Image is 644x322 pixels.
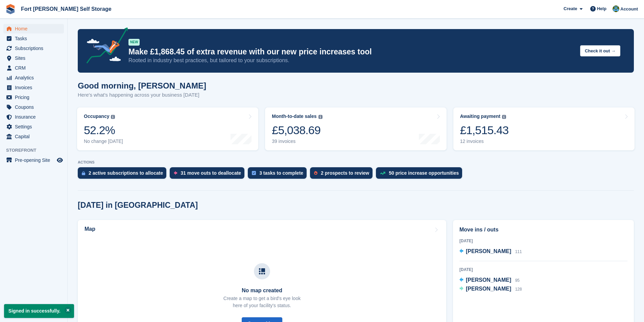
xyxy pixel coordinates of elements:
[15,122,55,131] span: Settings
[4,304,74,318] p: Signed in successfully.
[223,295,301,309] p: Create a map to get a bird's eye look here of your facility's status.
[314,171,317,175] img: prospect-51fa495bee0391a8d652442698ab0144808aea92771e9ea1ae160a38d050c398.svg
[78,160,634,165] p: ACTIONS
[81,27,128,66] img: price-adjustments-announcement-icon-8257ccfd72463d97f412b2fc003d46551f7dbcb40ab6d574587a9cd5c0d94...
[15,155,55,165] span: Pre-opening Site
[259,268,265,274] img: map-icn-33ee37083ee616e46c38cad1a60f524a97daa1e2b2c8c0bc3eb3415660979fc1.svg
[460,114,501,119] div: Awaiting payment
[459,238,627,244] div: [DATE]
[252,171,256,175] img: task-75834270c22a3079a89374b754ae025e5fb1db73e45f91037f5363f120a921f8.svg
[3,73,64,82] a: menu
[56,156,64,164] a: Preview store
[15,102,55,112] span: Coupons
[459,226,627,234] h2: Move ins / outs
[15,83,55,92] span: Invoices
[3,63,64,73] a: menu
[515,278,520,283] span: 95
[310,167,376,182] a: 2 prospects to review
[89,170,163,176] div: 2 active subscriptions to allocate
[78,167,170,182] a: 2 active subscriptions to allocate
[15,53,55,63] span: Sites
[380,172,385,175] img: price_increase_opportunities-93ffe204e8149a01c8c9dc8f82e8f89637d9d84a8eef4429ea346261dce0b2c0.svg
[515,287,522,292] span: 128
[460,139,509,144] div: 12 invoices
[111,115,115,119] img: icon-info-grey-7440780725fd019a000dd9b08b2336e03edf1995a4989e88bcd33f0948082b44.svg
[15,44,55,53] span: Subscriptions
[3,34,64,43] a: menu
[15,34,55,43] span: Tasks
[15,112,55,122] span: Insurance
[597,5,606,12] span: Help
[259,170,303,176] div: 3 tasks to complete
[6,147,67,154] span: Storefront
[78,91,206,99] p: Here's what's happening across your business [DATE]
[128,57,575,64] p: Rooted in industry best practices, but tailored to your subscriptions.
[15,73,55,82] span: Analytics
[459,247,522,256] a: [PERSON_NAME] 111
[77,107,258,150] a: Occupancy 52.2% No change [DATE]
[459,276,520,285] a: [PERSON_NAME] 95
[3,53,64,63] a: menu
[272,114,316,119] div: Month-to-date sales
[321,170,369,176] div: 2 prospects to review
[466,248,511,254] span: [PERSON_NAME]
[272,139,322,144] div: 39 invoices
[15,132,55,141] span: Capital
[515,249,522,254] span: 111
[3,155,64,165] a: menu
[248,167,310,182] a: 3 tasks to complete
[181,170,241,176] div: 31 move outs to deallocate
[466,277,511,283] span: [PERSON_NAME]
[389,170,459,176] div: 50 price increase opportunities
[15,63,55,73] span: CRM
[613,5,619,12] img: Alex
[15,24,55,33] span: Home
[78,81,206,90] h1: Good morning, [PERSON_NAME]
[3,24,64,33] a: menu
[3,44,64,53] a: menu
[84,139,123,144] div: No change [DATE]
[466,286,511,292] span: [PERSON_NAME]
[459,285,522,294] a: [PERSON_NAME] 128
[460,123,509,137] div: £1,515.43
[84,114,109,119] div: Occupancy
[174,171,177,175] img: move_outs_to_deallocate_icon-f764333ba52eb49d3ac5e1228854f67142a1ed5810a6f6cc68b1a99e826820c5.svg
[15,93,55,102] span: Pricing
[620,6,638,13] span: Account
[18,3,114,15] a: Fort [PERSON_NAME] Self Storage
[3,112,64,122] a: menu
[5,4,16,14] img: stora-icon-8386f47178a22dfd0bd8f6a31ec36ba5ce8667c1dd55bd0f319d3a0aa187defe.svg
[3,102,64,112] a: menu
[223,288,301,294] h3: No map created
[84,123,123,137] div: 52.2%
[3,93,64,102] a: menu
[170,167,248,182] a: 31 move outs to deallocate
[128,47,575,57] p: Make £1,868.45 of extra revenue with our new price increases tool
[265,107,446,150] a: Month-to-date sales £5,038.69 39 invoices
[3,83,64,92] a: menu
[459,267,627,273] div: [DATE]
[502,115,506,119] img: icon-info-grey-7440780725fd019a000dd9b08b2336e03edf1995a4989e88bcd33f0948082b44.svg
[564,5,577,12] span: Create
[3,122,64,131] a: menu
[128,39,140,46] div: NEW
[78,201,198,210] h2: [DATE] in [GEOGRAPHIC_DATA]
[82,171,85,175] img: active_subscription_to_allocate_icon-d502201f5373d7db506a760aba3b589e785aa758c864c3986d89f69b8ff3...
[376,167,466,182] a: 50 price increase opportunities
[580,45,620,56] button: Check it out →
[453,107,635,150] a: Awaiting payment £1,515.43 12 invoices
[272,123,322,137] div: £5,038.69
[85,226,95,232] h2: Map
[3,132,64,141] a: menu
[318,115,323,119] img: icon-info-grey-7440780725fd019a000dd9b08b2336e03edf1995a4989e88bcd33f0948082b44.svg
